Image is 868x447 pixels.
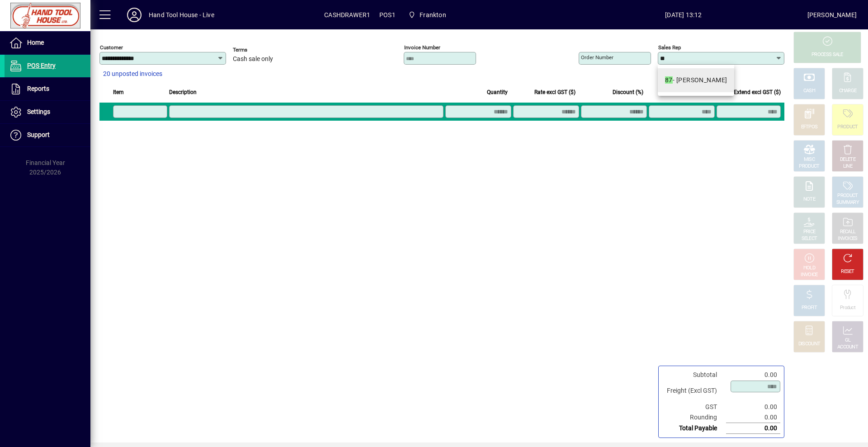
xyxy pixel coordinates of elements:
[837,124,858,131] div: PRODUCT
[581,54,613,61] mat-label: Order number
[324,8,370,22] span: CASHDRAWER1
[5,78,90,100] a: Reports
[662,402,726,412] td: GST
[845,337,851,344] div: GL
[837,193,858,199] div: PRODUCT
[27,131,50,138] span: Support
[665,75,727,85] div: - [PERSON_NAME]
[662,412,726,423] td: Rounding
[233,56,273,63] span: Cash sale only
[100,44,123,51] mat-label: Customer
[487,87,508,97] span: Quantity
[405,7,450,23] span: Frankton
[803,88,815,94] div: CASH
[99,66,166,82] button: 20 unposted invoices
[726,412,780,423] td: 0.00
[726,402,780,412] td: 0.00
[27,85,49,92] span: Reports
[803,196,815,203] div: NOTE
[726,423,780,434] td: 0.00
[169,87,197,97] span: Description
[560,8,807,22] span: [DATE] 13:12
[802,235,817,242] div: SELECT
[802,305,817,311] div: PROFIT
[662,380,726,402] td: Freight (Excl GST)
[120,7,149,23] button: Profile
[658,44,681,51] mat-label: Sales rep
[404,44,440,51] mat-label: Invoice number
[103,69,162,79] span: 20 unposted invoices
[113,87,124,97] span: Item
[233,47,287,53] span: Terms
[803,265,815,272] div: HOLD
[811,52,843,58] div: PROCESS SALE
[840,156,855,163] div: DELETE
[798,341,820,348] div: DISCOUNT
[665,76,673,84] em: 87
[613,87,643,97] span: Discount (%)
[804,156,815,163] div: MISC
[799,163,819,170] div: PRODUCT
[662,370,726,380] td: Subtotal
[843,163,852,170] div: LINE
[734,87,781,97] span: Extend excl GST ($)
[838,235,857,242] div: INVOICES
[807,8,857,22] div: [PERSON_NAME]
[27,108,50,115] span: Settings
[662,423,726,434] td: Total Payable
[839,88,857,94] div: CHARGE
[840,305,855,311] div: Product
[27,62,56,69] span: POS Entry
[5,32,90,54] a: Home
[801,124,818,131] div: EFTPOS
[840,229,856,235] div: RECALL
[726,370,780,380] td: 0.00
[803,229,816,235] div: PRICE
[379,8,396,22] span: POS1
[836,199,859,206] div: SUMMARY
[27,39,44,46] span: Home
[837,344,858,351] div: ACCOUNT
[149,8,214,22] div: Hand Tool House - Live
[534,87,576,97] span: Rate excl GST ($)
[5,101,90,123] a: Settings
[5,124,90,146] a: Support
[801,272,817,278] div: INVOICE
[420,8,446,22] span: Frankton
[841,268,854,275] div: RESET
[658,68,734,92] mat-option: 87 - Matt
